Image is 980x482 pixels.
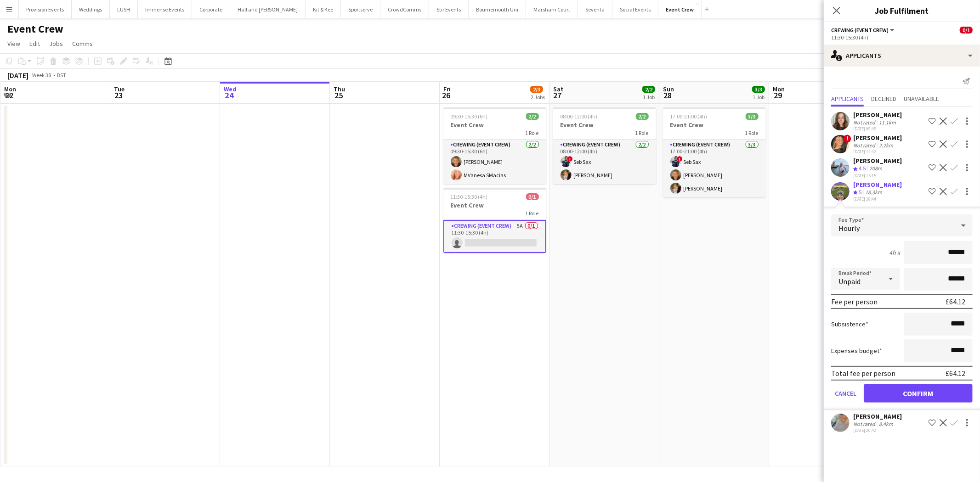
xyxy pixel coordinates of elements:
div: Applicants [824,45,980,67]
h3: Event Crew [443,121,546,129]
span: 2/2 [526,113,539,120]
span: Thu [334,85,345,93]
button: Stir Events [429,0,469,18]
label: Expenses budget [831,347,882,355]
div: Not rated [853,420,877,427]
span: 3/3 [746,113,759,120]
button: Provision Events [19,0,72,18]
div: £64.12 [946,297,965,306]
h3: Job Fulfilment [824,5,980,17]
span: Wed [224,85,237,93]
span: 1 Role [635,129,649,136]
button: Corporate [192,0,230,18]
div: Not rated [853,119,877,126]
span: Fri [443,85,451,93]
span: Edit [29,39,40,48]
div: 2 Jobs [531,94,545,101]
app-job-card: 08:00-12:00 (4h)2/2Event Crew1 RoleCrewing (Event Crew)2/208:00-12:00 (4h)!Seb Sax[PERSON_NAME] [553,107,656,184]
span: 23 [113,90,125,101]
span: Unavailable [904,95,939,102]
span: Mon [4,85,16,93]
span: 4.5 [859,165,866,172]
span: 29 [771,90,785,101]
span: 26 [442,90,451,101]
app-card-role: Crewing (Event Crew)3/317:00-21:00 (4h)!Seb Sax[PERSON_NAME][PERSON_NAME] [663,140,766,197]
div: BST [57,72,66,78]
span: Crewing (Event Crew) [831,27,889,34]
div: 11.1km [877,119,898,126]
button: LUSH [110,0,138,18]
span: Comms [72,39,93,48]
span: ! [567,156,573,162]
span: 27 [552,90,563,101]
button: Social Events [612,0,658,18]
span: 25 [332,90,345,101]
span: 11:30-15:30 (4h) [451,193,488,200]
div: 208m [867,165,884,173]
span: ! [843,135,851,143]
span: 5 [859,189,861,196]
span: Mon [773,85,785,93]
h3: Event Crew [663,121,766,129]
span: 09:30-15:30 (6h) [451,113,488,120]
span: 22 [3,90,16,101]
span: 2/2 [636,113,649,120]
app-job-card: 17:00-21:00 (4h)3/3Event Crew1 RoleCrewing (Event Crew)3/317:00-21:00 (4h)!Seb Sax[PERSON_NAME][P... [663,107,766,197]
span: Sun [663,85,674,93]
button: Hall and [PERSON_NAME] [230,0,306,18]
button: Confirm [864,384,973,403]
button: Weddings [72,0,110,18]
div: 8.4km [877,420,895,427]
span: Tue [114,85,125,93]
div: [PERSON_NAME] [853,412,902,420]
span: ! [677,156,683,162]
a: Edit [26,38,44,50]
div: 2.2km [877,142,895,149]
div: [PERSON_NAME] [853,157,902,165]
div: [DATE] 15:15 [853,173,902,179]
label: Subsistence [831,320,868,328]
app-card-role: Crewing (Event Crew)2/208:00-12:00 (4h)!Seb Sax[PERSON_NAME] [553,140,656,184]
button: Seventa [578,0,612,18]
a: View [4,38,24,50]
div: Not rated [853,142,877,149]
span: 1 Role [526,210,539,217]
h3: Event Crew [553,121,656,129]
a: Comms [68,38,96,50]
span: 1 Role [526,129,539,136]
button: Crewing (Event Crew) [831,27,896,34]
app-job-card: 09:30-15:30 (6h)2/2Event Crew1 RoleCrewing (Event Crew)2/209:30-15:30 (6h)[PERSON_NAME]MVanesa SM... [443,107,546,184]
div: Fee per person [831,297,878,306]
div: [PERSON_NAME] [853,180,902,189]
span: 0/1 [526,193,539,200]
span: View [7,39,20,48]
span: Declined [871,95,896,102]
button: Bournemouth Uni [469,0,526,18]
span: 1 Role [745,129,759,136]
div: [PERSON_NAME] [853,111,902,119]
button: Marsham Court [526,0,578,18]
app-job-card: 11:30-15:30 (4h)0/1Event Crew1 RoleCrewing (Event Crew)5A0/111:30-15:30 (4h) [443,188,546,253]
div: 1 Job [643,94,655,101]
app-card-role: Crewing (Event Crew)5A0/111:30-15:30 (4h) [443,220,546,253]
button: Kit & Kee [306,0,341,18]
button: Event Crew [658,0,702,18]
div: 18.3km [863,189,884,196]
span: Applicants [831,95,864,102]
span: 08:00-12:00 (4h) [561,113,598,120]
h3: Event Crew [443,201,546,209]
div: [DATE] [7,71,28,80]
div: [DATE] 14:42 [853,149,902,155]
button: Cancel [831,384,860,403]
div: [PERSON_NAME] [853,134,902,142]
span: Hourly [838,224,860,233]
div: £64.12 [946,369,965,378]
button: CrowdComms [380,0,429,18]
span: 3/3 [752,86,765,93]
div: [DATE] 20:42 [853,427,902,433]
div: 1 Job [753,94,765,101]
